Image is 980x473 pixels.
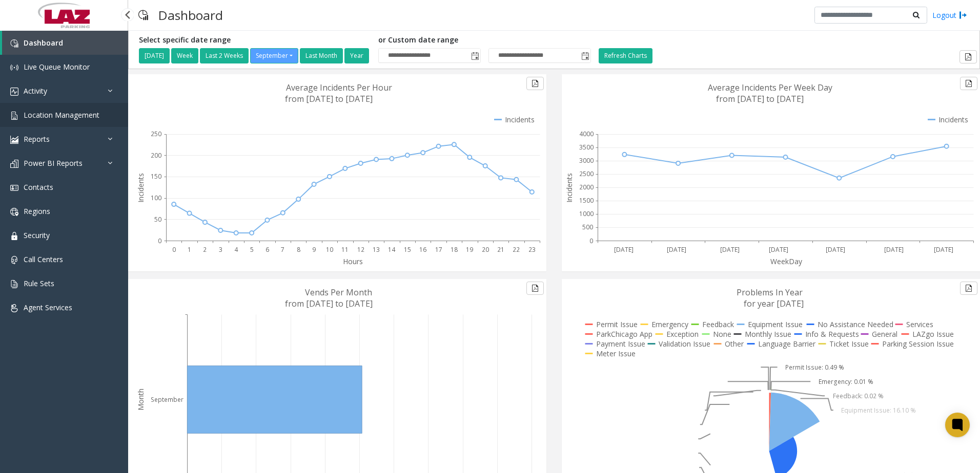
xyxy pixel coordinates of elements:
[716,93,804,104] text: from [DATE] to [DATE]
[285,93,373,104] text: from [DATE] to [DATE]
[24,134,50,144] span: Reports
[312,245,316,254] text: 9
[884,245,904,254] text: [DATE]
[513,245,520,254] text: 22
[10,304,18,312] img: 'icon'
[737,287,803,298] text: Problems In Year
[589,236,593,245] text: 0
[234,245,238,254] text: 4
[482,245,489,254] text: 20
[934,245,953,254] text: [DATE]
[833,392,884,400] text: Feedback: 0.02 %
[497,245,504,254] text: 21
[151,395,183,404] text: September
[136,173,146,203] text: Incidents
[10,208,18,216] img: 'icon'
[419,245,426,254] text: 16
[579,49,590,63] span: Toggle popup
[526,77,544,90] button: Export to pdf
[378,36,591,45] h5: or Custom date range
[344,48,369,63] button: Year
[785,363,844,372] text: Permit Issue: 0.49 %
[466,245,473,254] text: 19
[770,256,803,266] text: WeekDay
[10,39,18,48] img: 'icon'
[24,62,90,72] span: Live Queue Monitor
[151,172,161,181] text: 150
[720,245,740,254] text: [DATE]
[24,230,50,240] span: Security
[297,245,300,254] text: 8
[24,206,50,216] span: Regions
[281,245,284,254] text: 7
[579,209,594,218] text: 1000
[744,298,804,309] text: for year [DATE]
[219,245,222,254] text: 3
[188,245,191,254] text: 1
[151,130,161,138] text: 250
[171,48,198,63] button: Week
[960,282,977,295] button: Export to pdf
[139,36,371,45] h5: Select specific date range
[172,245,176,254] text: 0
[599,48,652,63] button: Refresh Charts
[285,298,373,309] text: from [DATE] to [DATE]
[708,82,832,93] text: Average Incidents Per Week Day
[10,184,18,192] img: 'icon'
[24,182,53,192] span: Contacts
[469,49,480,63] span: Toggle popup
[579,156,594,165] text: 3000
[582,223,593,231] text: 500
[959,50,977,63] button: Export to pdf
[266,245,269,254] text: 6
[960,77,977,90] button: Export to pdf
[10,88,18,96] img: 'icon'
[388,245,396,254] text: 14
[526,282,544,295] button: Export to pdf
[250,245,254,254] text: 5
[10,160,18,168] img: 'icon'
[819,377,873,386] text: Emergency: 0.01 %
[24,38,63,48] span: Dashboard
[151,193,161,202] text: 100
[158,236,161,245] text: 0
[769,245,788,254] text: [DATE]
[10,232,18,240] img: 'icon'
[451,245,458,254] text: 18
[286,82,392,93] text: Average Incidents Per Hour
[10,136,18,144] img: 'icon'
[528,245,536,254] text: 23
[24,86,47,96] span: Activity
[932,10,967,20] a: Logout
[154,215,161,224] text: 50
[10,280,18,288] img: 'icon'
[579,169,594,178] text: 2500
[136,389,146,411] text: Month
[373,245,380,254] text: 13
[139,48,170,63] button: [DATE]
[305,287,372,298] text: Vends Per Month
[341,245,349,254] text: 11
[2,31,128,55] a: Dashboard
[24,303,72,312] span: Agent Services
[435,245,442,254] text: 17
[203,245,207,254] text: 2
[10,112,18,120] img: 'icon'
[24,158,83,168] span: Power BI Reports
[300,48,343,63] button: Last Month
[841,406,916,415] text: Equipment Issue: 16.10 %
[579,143,594,152] text: 3500
[564,173,574,203] text: Incidents
[250,48,298,63] button: September
[138,3,148,28] img: pageIcon
[200,48,249,63] button: Last 2 Weeks
[24,110,99,120] span: Location Management
[10,256,18,264] img: 'icon'
[357,245,364,254] text: 12
[404,245,411,254] text: 15
[667,245,686,254] text: [DATE]
[579,196,594,205] text: 1500
[151,151,161,160] text: 200
[959,10,967,20] img: logout
[579,183,594,191] text: 2000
